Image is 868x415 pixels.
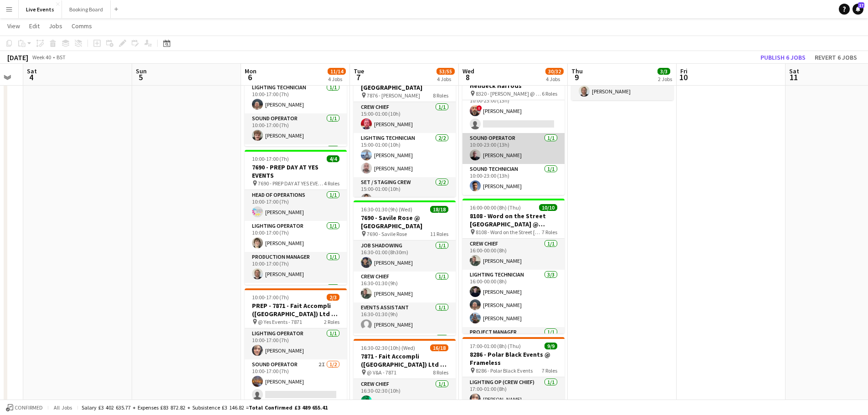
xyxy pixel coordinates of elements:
div: 2 Jobs [658,76,672,82]
span: 10 [679,72,688,82]
span: Wed [462,67,474,75]
span: 7690 - Savile Rose [367,231,407,237]
div: 4 Jobs [328,76,345,82]
app-job-card: 16:30-01:30 (9h) (Wed)18/187690 - Savile Rose @ [GEOGRAPHIC_DATA] 7690 - Savile Rose11 RolesJob S... [354,200,456,335]
app-card-role: Head of Operations1/110:00-17:00 (7h)[PERSON_NAME] [245,190,347,221]
span: ! [477,105,482,111]
h3: PREP - 7871 - Fait Accompli ([GEOGRAPHIC_DATA]) Ltd @ YES Events [245,302,347,318]
span: Total Confirmed £3 489 655.41 [249,404,328,411]
span: Week 40 [30,54,53,61]
span: 4 [26,72,37,82]
span: 16:00-00:00 (8h) (Thu) [470,204,521,211]
span: Sun [136,67,147,75]
span: 9/9 [544,343,557,349]
app-card-role: Crew Chief1/116:30-02:30 (10h)[PERSON_NAME] [354,379,456,410]
span: 10:00-17:00 (7h) [252,155,289,162]
button: Revert 6 jobs [811,51,861,63]
app-card-role: Set / Staging Crew2/215:00-01:00 (10h)[PERSON_NAME] [354,177,456,221]
span: Jobs [49,22,62,30]
a: Jobs [45,20,66,32]
app-card-role: TPM1/1 [245,144,347,175]
app-job-card: 10:00-17:00 (7h)2/3PREP - 7871 - Fait Accompli ([GEOGRAPHIC_DATA]) Ltd @ YES Events @ Yes Events ... [245,288,347,404]
button: Booking Board [62,0,111,18]
h3: 8286 - Polar Black Events @ Frameless [462,350,565,367]
app-card-role: Set / Staging Crew3I1/210:00-23:00 (13h)![PERSON_NAME] [462,89,565,133]
span: @ Yes Events - 7871 [258,318,302,325]
app-card-role: Lighting Operator1/110:00-17:00 (7h)[PERSON_NAME] [245,221,347,252]
h3: 7871 - Fait Accompli ([GEOGRAPHIC_DATA]) Ltd @ V&A [354,352,456,369]
span: Thu [571,67,583,75]
span: 17:00-01:00 (8h) (Thu) [470,343,521,349]
span: Fri [680,67,688,75]
span: 8 Roles [433,92,448,99]
span: Confirmed [15,405,43,411]
app-card-role: Sound Operator1/1 [245,283,347,314]
span: 10:00-17:00 (7h) [252,294,289,301]
app-card-role: Job Shadowing1/116:30-01:00 (8h30m)[PERSON_NAME] [354,241,456,272]
app-card-role: Lighting Operator1/1 [354,333,456,364]
span: 8 [461,72,474,82]
app-card-role: Lighting Technician1/110:00-17:00 (7h)[PERSON_NAME] [245,82,347,113]
div: [DATE] [7,53,28,62]
app-card-role: Crew Chief1/116:00-00:00 (8h)[PERSON_NAME] [462,239,565,270]
span: View [7,22,20,30]
button: Live Events [19,0,62,18]
div: 10:00-23:00 (13h)9/108320 - [PERSON_NAME] @ Helideck Harrods 8320 - [PERSON_NAME] @ Helideck Harr... [462,60,565,195]
app-card-role: Sound Operator1/110:00-23:00 (13h)[PERSON_NAME] [462,133,565,164]
div: 4 Jobs [437,76,454,82]
button: Confirmed [5,403,44,413]
a: Comms [68,20,96,32]
span: 2/3 [327,294,339,301]
span: Mon [245,67,257,75]
span: 5 [134,72,147,82]
span: 3/3 [657,68,670,75]
span: 8108 - Word on the Street [GEOGRAPHIC_DATA] @ Banqueting House [476,229,542,236]
span: 8 Roles [433,369,448,376]
div: BST [56,54,66,61]
span: 17 [858,2,864,8]
app-card-role: Lighting Operator1/110:00-17:00 (7h)[PERSON_NAME] [245,328,347,359]
app-card-role: Events Assistant1/116:30-01:30 (9h)[PERSON_NAME] [354,302,456,333]
app-card-role: Crew Chief1/115:00-01:00 (10h)[PERSON_NAME] [354,102,456,133]
h3: 7690 - Savile Rose @ [GEOGRAPHIC_DATA] [354,214,456,230]
span: 8320 - [PERSON_NAME] @ Helideck Harrods [476,90,542,97]
a: View [4,20,24,32]
span: 7876 - [PERSON_NAME] [367,92,420,99]
app-card-role: Project Manager1/1 [462,327,565,358]
span: 30/32 [545,68,564,75]
span: @ V&A - 7871 [367,369,396,376]
span: 4/4 [327,155,339,162]
span: 18/18 [430,206,448,213]
app-job-card: 15:00-01:00 (10h) (Wed)12/127876 - [PERSON_NAME] @ [GEOGRAPHIC_DATA] 7876 - [PERSON_NAME]8 RolesC... [354,62,456,197]
span: 11 Roles [430,231,448,237]
div: Salary £3 402 635.77 + Expenses £83 872.82 + Subsistence £3 146.82 = [82,404,328,411]
app-card-role: Sound Technician1/110:00-23:00 (13h)[PERSON_NAME] [462,164,565,195]
span: 7690 - PREP DAY AT YES EVENTS [258,180,324,187]
app-card-role: Sound Operator1/110:00-17:00 (7h)[PERSON_NAME] [245,113,347,144]
app-card-role: Lighting Technician3/316:00-00:00 (8h)[PERSON_NAME][PERSON_NAME][PERSON_NAME] [462,270,565,327]
app-job-card: 16:00-00:00 (8h) (Thu)10/108108 - Word on the Street [GEOGRAPHIC_DATA] @ Banqueting House 8108 - ... [462,199,565,333]
span: 6 Roles [542,90,557,97]
span: 11/14 [328,68,346,75]
a: 17 [853,4,863,15]
app-card-role: Lighting Technician2/215:00-01:00 (10h)[PERSON_NAME][PERSON_NAME] [354,133,456,177]
span: Comms [72,22,92,30]
span: Sat [27,67,37,75]
span: 16/18 [430,344,448,351]
h3: 8108 - Word on the Street [GEOGRAPHIC_DATA] @ Banqueting House [462,212,565,228]
span: 16:30-01:30 (9h) (Wed) [361,206,412,213]
span: 4 Roles [324,180,339,187]
span: 10/10 [539,204,557,211]
span: 6 [243,72,257,82]
span: 2 Roles [324,318,339,325]
span: Sat [789,67,799,75]
span: 7 [352,72,364,82]
span: 7 Roles [542,229,557,236]
app-card-role: Sound Operator2I1/210:00-17:00 (7h)[PERSON_NAME] [245,359,347,404]
app-job-card: 10:00-17:00 (7h)4/47690 - PREP DAY AT YES EVENTS 7690 - PREP DAY AT YES EVENTS4 RolesHead of Oper... [245,150,347,285]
